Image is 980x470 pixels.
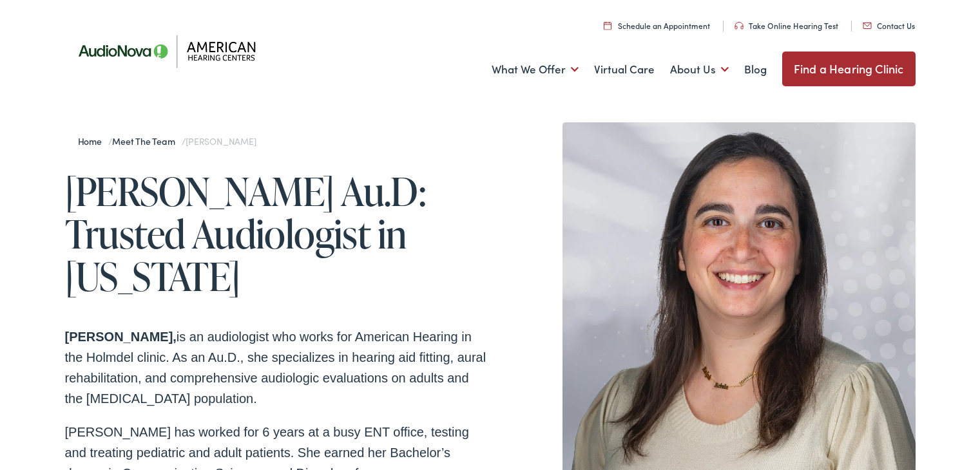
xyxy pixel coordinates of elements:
h1: [PERSON_NAME] Au.D: Trusted Audiologist in [US_STATE] [65,170,490,297]
span: [PERSON_NAME] [186,135,256,147]
img: utility icon [735,22,744,30]
a: Take Online Hearing Test [735,20,838,31]
a: Find a Hearing Clinic [782,52,916,86]
a: Home [78,135,108,147]
img: utility icon [604,21,611,30]
a: Meet the Team [112,135,181,147]
a: Schedule an Appointment [604,20,710,31]
p: is an audiologist who works for American Hearing in the Holmdel clinic. As an Au.D., she speciali... [65,326,490,409]
a: About Us [670,46,729,93]
a: Virtual Care [594,46,655,93]
a: Blog [744,46,767,93]
a: What We Offer [492,46,579,93]
img: utility icon [863,23,872,29]
a: Contact Us [863,20,915,31]
span: / / [78,135,256,147]
strong: [PERSON_NAME], [65,330,177,344]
